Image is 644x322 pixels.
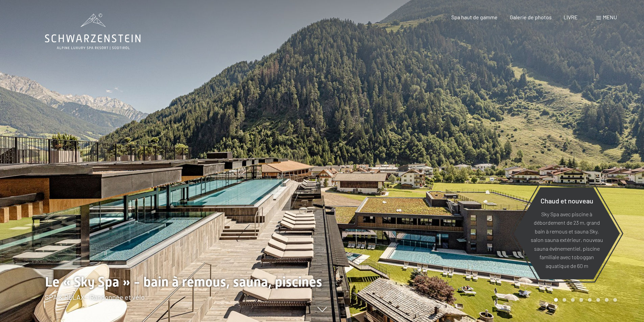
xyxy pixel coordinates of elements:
div: Page 5 du carrousel [588,298,592,302]
a: LIVRE [564,14,578,20]
div: Page 7 du carrousel [605,298,609,302]
div: Page 2 du carrousel [563,298,566,302]
div: Page 8 du carrousel [613,298,617,302]
div: Page 3 du carrousel [571,298,575,302]
div: Page 1 du carrousel (diapositive actuelle) [554,298,558,302]
div: Carrousel Page 4 [579,298,583,302]
font: Sky Spa avec piscine à débordement de 23 m, grand bain à remous et sauna Sky, salon sauna extérie... [531,210,603,269]
a: Chaud et nouveau Sky Spa avec piscine à débordement de 23 m, grand bain à remous et sauna Sky, sa... [513,187,620,280]
div: Carrousel Page 6 [596,298,600,302]
a: Spa haut de gamme [451,14,498,20]
div: Pagination du carrousel [552,298,617,302]
a: Galerie de photos [510,14,552,20]
font: Chaud et nouveau [541,196,593,204]
font: menu [603,14,617,20]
